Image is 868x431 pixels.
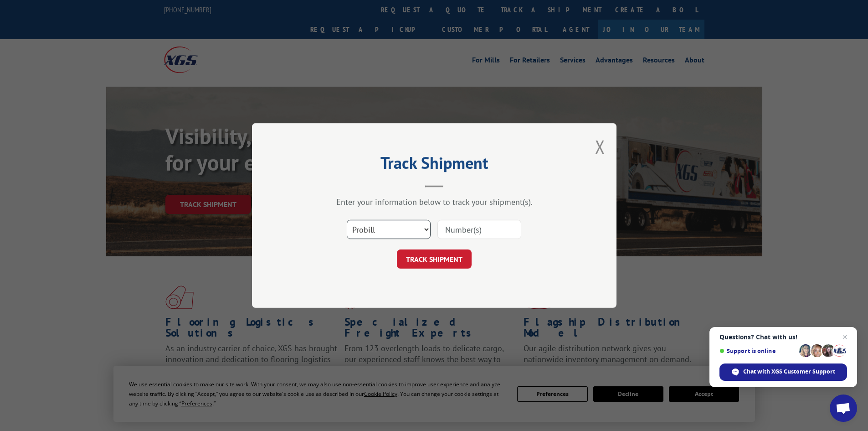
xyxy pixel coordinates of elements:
[397,249,472,269] button: TRACK SHIPMENT
[743,368,835,376] span: Chat with XGS Customer Support
[719,333,847,341] span: Questions? Chat with us!
[719,348,796,354] span: Support is online
[298,156,571,174] h2: Track Shipment
[595,135,605,159] button: Close modal
[830,395,857,422] a: Open chat
[298,197,571,207] div: Enter your information below to track your shipment(s).
[437,220,521,239] input: Number(s)
[719,363,847,381] span: Chat with XGS Customer Support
